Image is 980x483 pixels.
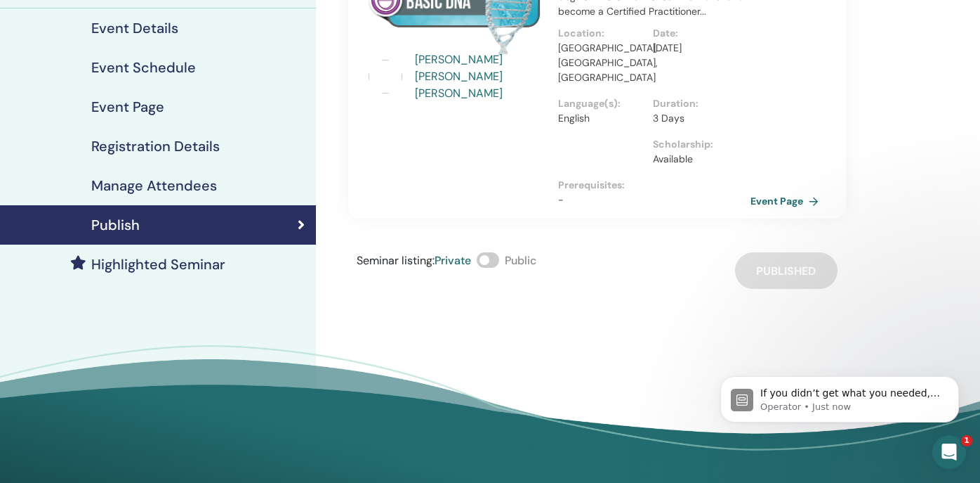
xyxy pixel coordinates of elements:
h4: Event Schedule [91,59,196,76]
span: Private [435,253,471,268]
iframe: Intercom live chat [932,435,966,469]
p: Duration : [653,96,739,111]
p: Prerequisites : [558,178,748,193]
h4: Publish [91,217,140,233]
p: Date : [653,26,739,41]
h4: Registration Details [91,138,220,155]
span: Seminar listing : [357,253,435,268]
p: Scholarship : [653,137,739,152]
p: Available [653,152,739,167]
p: [GEOGRAPHIC_DATA], [GEOGRAPHIC_DATA], [GEOGRAPHIC_DATA] [558,41,644,85]
a: [PERSON_NAME] [PERSON_NAME] [PERSON_NAME] [415,51,545,102]
span: 1 [961,435,972,446]
p: - [558,193,748,207]
iframe: Intercom notifications message [699,347,980,445]
p: 3 Days [653,111,739,126]
h4: Event Details [91,20,178,37]
h4: Event Page [91,98,164,115]
h4: Manage Attendees [91,177,217,194]
p: English [558,111,644,126]
span: Public [505,253,536,268]
a: Event Page [750,191,824,212]
h4: Highlighted Seminar [91,256,225,273]
p: Location : [558,26,644,41]
p: [DATE] [653,41,739,56]
p: Language(s) : [558,96,644,111]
